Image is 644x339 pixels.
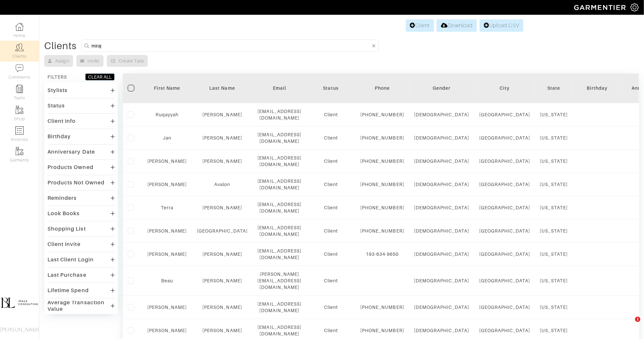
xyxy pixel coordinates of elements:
div: Products Not Owned [47,179,104,186]
div: [PHONE_NUMBER] [360,158,404,164]
div: Lifetime Spend [47,287,89,294]
div: Last Name [197,85,248,91]
div: Anniversary Date [47,149,95,155]
div: Status [47,103,65,109]
a: Download [437,19,477,32]
div: [PHONE_NUMBER] [360,228,404,234]
div: Client [311,327,350,334]
div: Birthday [578,85,617,91]
div: [PHONE_NUMBER] [360,135,404,141]
div: [US_STATE] [540,111,568,118]
div: [PHONE_NUMBER] [360,111,404,118]
div: Client [311,135,350,141]
a: [PERSON_NAME] [147,182,187,187]
a: [PERSON_NAME] [202,112,242,117]
div: Last Client Login [47,256,94,263]
a: [PERSON_NAME] [202,159,242,164]
div: [DEMOGRAPHIC_DATA] [414,181,469,188]
div: Look Books [47,210,80,217]
div: [EMAIL_ADDRESS][DOMAIN_NAME] [258,201,302,214]
div: [DEMOGRAPHIC_DATA] [414,304,469,311]
div: [EMAIL_ADDRESS][DOMAIN_NAME] [258,108,302,121]
div: Client [311,277,350,284]
a: Upload CSV [480,19,523,32]
a: [PERSON_NAME] [202,328,242,333]
img: dashboard-icon-dbcd8f5a0b271acd01030246c82b418ddd0df26cd7fceb0bd07c9910d44c42f6.png [15,23,24,31]
div: [US_STATE] [540,327,568,334]
img: reminder-icon-8004d30b9f0a5d33ae49ab947aed9ed385cf756f9e5892f1edd6e32f2345188e.png [15,85,24,93]
div: [GEOGRAPHIC_DATA] [479,135,530,141]
div: Email [258,85,302,91]
div: [GEOGRAPHIC_DATA] [479,277,530,284]
th: Toggle SortBy [573,73,622,103]
a: Jan [163,135,171,141]
div: Client [311,111,350,118]
a: Avalon [214,182,230,187]
img: clients-icon-6bae9207a08558b7cb47a8932f037763ab4055f8c8b6bfacd5dc20c3e0201464.png [15,43,24,51]
div: FILTERS [47,74,67,80]
div: [GEOGRAPHIC_DATA] [479,158,530,164]
div: [US_STATE] [540,251,568,257]
div: Client [311,158,350,164]
div: [PHONE_NUMBER] [360,327,404,334]
div: [GEOGRAPHIC_DATA] [479,327,530,334]
div: Client [311,304,350,311]
div: [EMAIL_ADDRESS][DOMAIN_NAME] [258,178,302,191]
a: Beau [161,278,173,283]
div: [EMAIL_ADDRESS][DOMAIN_NAME] [258,224,302,237]
div: [DEMOGRAPHIC_DATA] [414,111,469,118]
div: [DEMOGRAPHIC_DATA] [414,251,469,257]
div: [DEMOGRAPHIC_DATA] [414,327,469,334]
a: Terra [161,205,173,210]
div: [PHONE_NUMBER] [360,181,404,188]
div: [EMAIL_ADDRESS][DOMAIN_NAME] [258,131,302,144]
div: [EMAIL_ADDRESS][DOMAIN_NAME] [258,324,302,337]
div: State [540,85,568,91]
div: Client [311,181,350,188]
div: Average Transaction Value [47,299,111,312]
img: garments-icon-b7da505a4dc4fd61783c78ac3ca0ef83fa9d6f193b1c9dc38574b1d14d53ca28.png [15,147,24,155]
div: [GEOGRAPHIC_DATA] [479,251,530,257]
div: [US_STATE] [540,228,568,234]
div: Clients [44,43,77,49]
div: City [479,85,530,91]
input: Search by name, email, phone, city, or state [91,42,371,50]
th: Toggle SortBy [142,73,192,103]
div: Stylists [47,87,67,94]
div: [PHONE_NUMBER] [360,204,404,211]
div: [DEMOGRAPHIC_DATA] [414,135,469,141]
span: 1 [635,317,640,322]
div: Phone [360,85,404,91]
div: Client [311,204,350,211]
a: [PERSON_NAME] [202,252,242,257]
div: Gender [414,85,469,91]
div: [DEMOGRAPHIC_DATA] [414,158,469,164]
div: [US_STATE] [540,135,568,141]
div: [PERSON_NAME][EMAIL_ADDRESS][DOMAIN_NAME] [258,271,302,291]
div: CLEAR ALL [88,74,112,80]
a: Ruqayyah [156,112,179,117]
th: Toggle SortBy [192,73,253,103]
div: Client [311,228,350,234]
div: Status [311,85,350,91]
div: Shopping List [47,226,86,232]
img: comment-icon-a0a6a9ef722e966f86d9cbdc48e553b5cf19dbc54f86b18d962a5391bc8f6eb6.png [15,64,24,72]
div: [EMAIL_ADDRESS][DOMAIN_NAME] [258,248,302,261]
div: [EMAIL_ADDRESS][DOMAIN_NAME] [258,155,302,168]
div: [GEOGRAPHIC_DATA] [479,304,530,311]
iframe: Intercom live chat [622,317,637,332]
div: [DEMOGRAPHIC_DATA] [414,277,469,284]
div: [DEMOGRAPHIC_DATA] [414,228,469,234]
button: CLEAR ALL [85,73,115,81]
div: Client [311,251,350,257]
img: orders-icon-0abe47150d42831381b5fb84f609e132dff9fe21cb692f30cb5eec754e2cba89.png [15,126,24,135]
th: Toggle SortBy [306,73,355,103]
div: First Name [147,85,187,91]
div: [US_STATE] [540,158,568,164]
div: [GEOGRAPHIC_DATA] [479,204,530,211]
a: [PERSON_NAME] [202,205,242,210]
div: Client Info [47,118,76,124]
div: [GEOGRAPHIC_DATA] [479,228,530,234]
div: [EMAIL_ADDRESS][DOMAIN_NAME] [258,301,302,314]
a: [PERSON_NAME] [147,228,187,234]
